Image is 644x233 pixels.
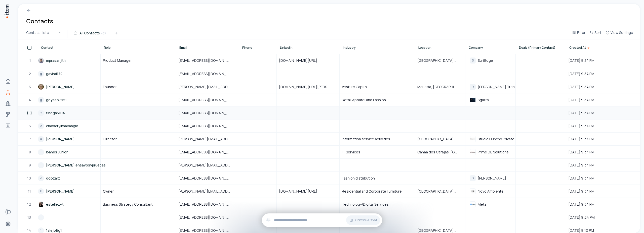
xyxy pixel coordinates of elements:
div: a [38,136,44,142]
img: Meta [470,201,476,207]
span: Contact [41,46,53,50]
span: View Settings [611,30,633,35]
span: 14 [27,228,31,233]
span: [DATE] 9:34 PM [566,94,641,106]
button: View Settings [603,30,635,39]
span: [EMAIL_ADDRESS][DOMAIN_NAME] [178,215,236,220]
img: Prime DB Solutions [470,149,476,155]
img: daniel [38,84,44,90]
span: [EMAIL_ADDRESS][DOMAIN_NAME] [178,58,236,63]
span: 427 [101,31,106,35]
img: Sgatra [470,97,476,103]
span: 12 [27,202,31,207]
span: Product Manager [103,58,132,63]
span: [PERSON_NAME][EMAIL_ADDRESS][DOMAIN_NAME] [178,189,236,194]
span: Prime DB Solutions [478,150,509,154]
span: [DATE] 9:34 PM [566,54,641,67]
span: Information service activities [342,137,390,142]
div: b [38,188,44,194]
th: Phone [239,39,277,54]
button: All Contacts427 [71,30,109,39]
div: D[PERSON_NAME] Treader Capital [466,82,515,92]
span: Marietta, [GEOGRAPHIC_DATA] [417,84,463,89]
th: Company [465,39,516,54]
span: Venture Capital [342,84,368,89]
img: estellezyt [38,201,44,207]
span: 8 [29,150,31,155]
span: 13 [27,215,31,220]
span: SurfEdge [478,58,493,63]
span: Industry [343,46,356,50]
div: Prime DB SolutionsPrime DB Solutions [466,147,515,157]
img: Novo Ambiente [470,188,476,194]
a: estellezyt [38,198,100,210]
a: cchavarrylimayangie [38,120,100,132]
span: [PERSON_NAME][EMAIL_ADDRESS][DOMAIN_NAME] [178,84,236,89]
span: Deals (Primary Contact) [519,46,555,50]
h1: Contacts [26,17,53,25]
a: Forms [3,207,13,217]
span: All Contacts [79,31,100,36]
div: t [38,110,44,116]
div: SSurfEdge [466,55,515,66]
th: LinkedIn [277,39,340,54]
span: Company [469,46,483,50]
span: [GEOGRAPHIC_DATA], [GEOGRAPHIC_DATA] [417,189,463,194]
span: Residential and Corporate Furniture [342,189,402,194]
div: D [470,84,476,90]
div: Novo AmbienteNovo Ambiente [466,186,515,196]
span: Created At [569,46,586,50]
span: LinkedIn [280,46,293,50]
span: [DATE] 9:34 PM [566,159,641,171]
th: Location [415,39,465,54]
div: O [470,175,476,181]
div: I [38,149,44,155]
span: [DATE] 9:34 PM [566,185,641,197]
span: [EMAIL_ADDRESS][DOMAIN_NAME] [178,71,236,76]
span: Studio Huncho Private Limited [478,137,528,141]
a: ggoyaso7921 [38,94,100,106]
a: Home [3,76,13,86]
div: SgatraSgatra [466,95,515,105]
span: [DATE] 9:34 PM [566,68,641,80]
span: [EMAIL_ADDRESS][DOMAIN_NAME] [178,97,236,102]
div: Continue Chat [262,213,382,227]
div: MetaMeta [466,199,515,209]
span: Canaã dos Carajás, [GEOGRAPHIC_DATA] [417,150,463,155]
a: ggaviral172 [38,68,100,80]
button: Sort [587,30,603,39]
span: [DATE] 9:34 PM [566,120,641,132]
span: [DATE] 9:34 PM [566,198,641,210]
span: [DATE] 9:24 PM [566,211,641,223]
div: j [38,162,44,168]
a: Agents [3,121,13,131]
span: [PERSON_NAME][EMAIL_ADDRESS][DOMAIN_NAME] [178,163,236,168]
span: Founder [103,84,117,89]
span: Director [103,137,117,142]
a: b[PERSON_NAME] [38,185,100,197]
span: [DATE] 9:34 PM [566,146,641,158]
th: Role [101,39,176,54]
span: [EMAIL_ADDRESS][DOMAIN_NAME] [178,110,236,115]
span: Owner [103,189,114,194]
span: [PERSON_NAME] Treader Capital [478,85,533,89]
a: Contacts [3,87,13,97]
img: Item Brain Logo [4,4,9,18]
span: [GEOGRAPHIC_DATA], [GEOGRAPHIC_DATA] [417,228,463,233]
span: IT Services [342,150,360,155]
a: ttinoga3104 [38,107,100,119]
span: [DATE] 9:34 PM [566,81,641,93]
span: 1 [29,58,31,63]
span: [GEOGRAPHIC_DATA], [GEOGRAPHIC_DATA] [417,58,463,63]
span: [PERSON_NAME] [478,176,506,181]
a: a[PERSON_NAME] [38,133,100,145]
a: IIbanes Junior [38,146,100,158]
button: Continue Chat [346,215,380,225]
span: Filter [577,30,585,35]
span: [DOMAIN_NAME][URL][PERSON_NAME] [279,84,337,89]
span: [EMAIL_ADDRESS][DOMAIN_NAME] [178,176,236,181]
span: 10 [27,176,31,181]
span: 3 [29,84,31,89]
div: c [38,123,44,129]
span: Meta [478,202,487,207]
